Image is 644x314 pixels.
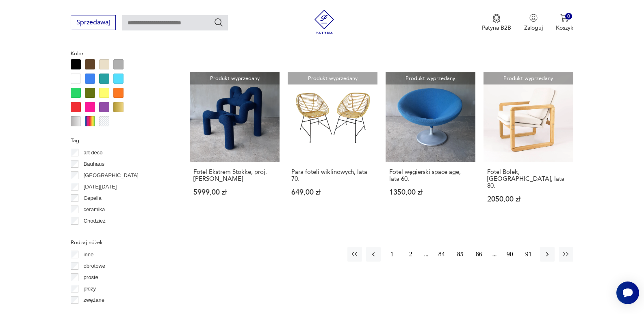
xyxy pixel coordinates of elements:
button: 2 [403,247,418,262]
button: Patyna B2B [482,14,511,32]
a: Produkt wyprzedanyPara foteli wiklinowych, lata 70.Para foteli wiklinowych, lata 70.649,00 zł [288,72,377,219]
h3: Fotel Bolek, [GEOGRAPHIC_DATA], lata 80. [487,169,570,189]
p: Bauhaus [84,160,104,169]
button: 0Koszyk [556,14,573,32]
button: Zaloguj [524,14,543,32]
p: Ćmielów [84,228,104,237]
p: Chodzież [84,217,106,225]
p: Kolor [71,49,170,58]
p: ceramika [84,205,105,214]
button: Sprzedawaj [71,15,116,30]
p: Koszyk [556,24,573,32]
p: Cepelia [84,194,102,203]
p: płozy [84,284,96,293]
button: 90 [503,247,517,262]
a: Sprzedawaj [71,20,116,26]
p: proste [84,273,98,282]
p: 649,00 zł [291,189,374,196]
p: Patyna B2B [482,24,511,32]
h3: Para foteli wiklinowych, lata 70. [291,169,374,182]
button: 84 [434,247,449,262]
p: 2050,00 zł [487,196,570,203]
p: 5999,00 zł [193,189,276,196]
p: obrotowe [84,262,105,271]
a: Produkt wyprzedanyFotel węgierski space age, lata 60.Fotel węgierski space age, lata 60.1350,00 zł [386,72,475,219]
a: Produkt wyprzedanyFotel Bolek, Polska, lata 80.Fotel Bolek, [GEOGRAPHIC_DATA], lata 80.2050,00 zł [484,72,573,219]
p: Tag [71,136,170,145]
p: zwężane [84,296,104,305]
button: 1 [385,247,399,262]
img: Ikona medalu [492,14,501,23]
a: Ikona medaluPatyna B2B [482,14,511,32]
a: Produkt wyprzedanyFotel Ekstrem Stokke, proj. Terje EkstromFotel Ekstrem Stokke, proj. [PERSON_NA... [190,72,280,219]
p: 1350,00 zł [389,189,472,196]
p: art deco [84,148,103,157]
p: [DATE][DATE] [84,182,117,191]
img: Ikona koszyka [560,14,568,22]
p: [GEOGRAPHIC_DATA] [84,171,139,180]
img: Patyna - sklep z meblami i dekoracjami vintage [312,10,336,34]
div: 0 [565,13,572,20]
iframe: Smartsupp widget button [616,282,639,304]
button: 86 [472,247,486,262]
button: 85 [453,247,468,262]
p: inne [84,250,94,259]
img: Ikonka użytkownika [529,14,538,22]
p: Zaloguj [524,24,543,32]
button: 91 [521,247,536,262]
button: Szukaj [214,17,223,27]
p: Rodzaj nóżek [71,238,170,247]
h3: Fotel Ekstrem Stokke, proj. [PERSON_NAME] [193,169,276,182]
h3: Fotel węgierski space age, lata 60. [389,169,472,182]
